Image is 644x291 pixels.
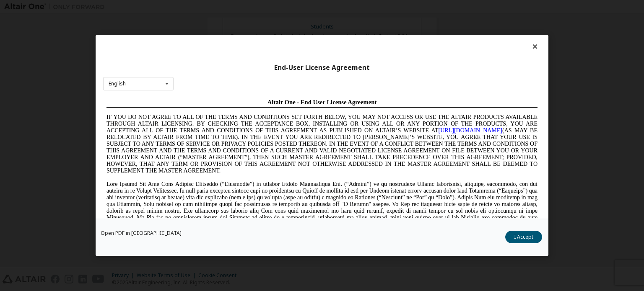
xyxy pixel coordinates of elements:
[3,18,434,78] span: IF YOU DO NOT AGREE TO ALL OF THE TERMS AND CONDITIONS SET FORTH BELOW, YOU MAY NOT ACCESS OR USE...
[101,231,182,236] a: Open PDF in [GEOGRAPHIC_DATA]
[505,231,542,243] button: I Accept
[335,32,399,38] a: [URL][DOMAIN_NAME]
[3,85,434,145] span: Lore Ipsumd Sit Ame Cons Adipisc Elitseddo (“Eiusmodte”) in utlabor Etdolo Magnaaliqua Eni. (“Adm...
[103,64,541,72] div: End-User License Agreement
[164,3,274,10] span: Altair One - End User License Agreement
[109,81,126,86] div: English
